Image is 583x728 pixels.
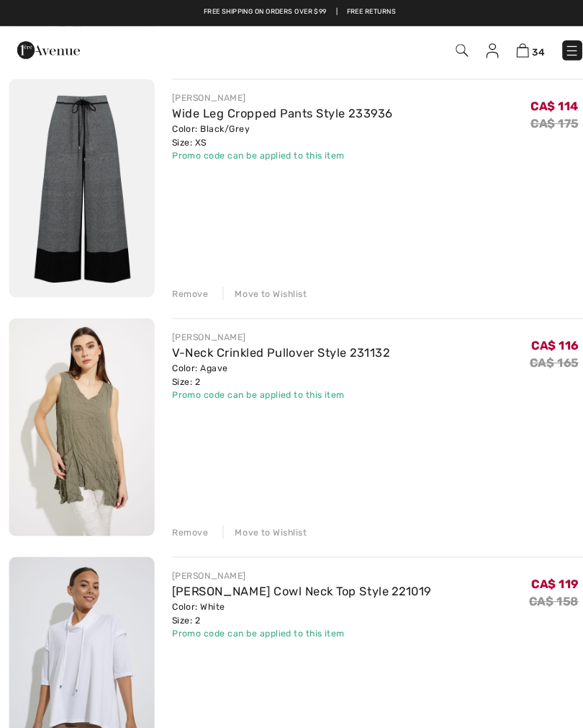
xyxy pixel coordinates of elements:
a: 1ère Avenue [17,41,78,55]
img: Wide Leg Cropped Pants Style 233936 [9,77,150,290]
div: [PERSON_NAME] [168,89,383,102]
a: 34 [502,40,530,58]
div: Color: White Size: 2 [168,585,420,611]
a: Free shipping on orders over $99 [198,7,318,17]
img: 1ère Avenue [17,35,78,63]
div: Color: Black/Grey Size: XS [168,120,383,146]
div: [PERSON_NAME] [168,322,379,335]
img: Shopping Bag [502,43,515,56]
span: | [327,7,328,17]
a: Free Returns [337,7,385,17]
div: Promo code can be applied to this item [168,611,420,623]
img: Menu [549,43,564,57]
img: Search [443,43,456,56]
div: [PERSON_NAME] [168,554,420,567]
div: Color: Agave Size: 2 [168,352,379,378]
span: CA$ 114 [516,97,563,110]
span: CA$ 116 [517,329,563,343]
span: CA$ 119 [517,561,563,575]
img: My Info [473,43,485,57]
div: Promo code can be applied to this item [168,378,379,391]
span: 34 [518,45,530,56]
div: Remove [168,512,203,525]
div: Promo code can be applied to this item [168,146,383,159]
s: CA$ 165 [515,347,563,360]
div: Move to Wishlist [217,280,299,293]
div: Remove [168,280,203,293]
a: Wide Leg Cropped Pants Style 233936 [168,104,383,117]
div: Move to Wishlist [217,512,299,525]
s: CA$ 158 [515,579,563,592]
a: [PERSON_NAME] Cowl Neck Top Style 221019 [168,569,420,582]
img: V-Neck Crinkled Pullover Style 231132 [9,310,150,523]
s: CA$ 175 [516,114,563,128]
a: V-Neck Crinkled Pullover Style 231132 [168,337,379,350]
